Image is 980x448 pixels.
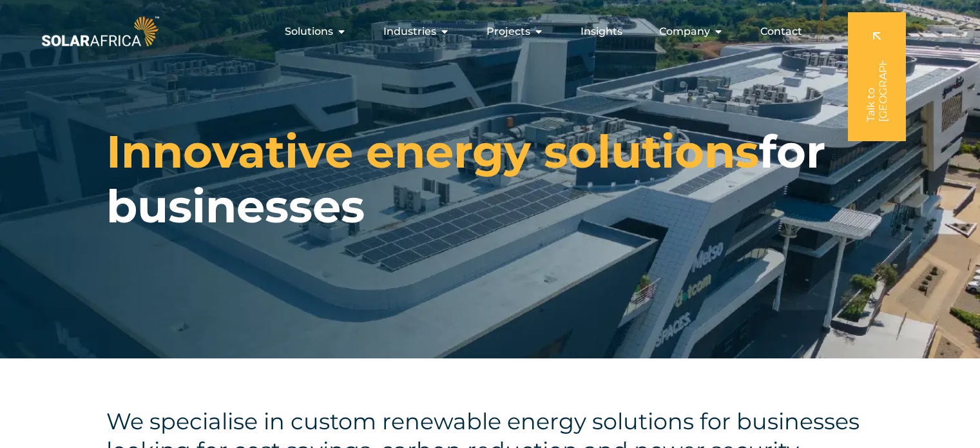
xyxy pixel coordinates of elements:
[285,24,333,39] span: Solutions
[581,24,622,39] a: Insights
[760,24,802,39] a: Contact
[486,24,530,39] span: Projects
[383,24,436,39] span: Industries
[162,19,812,44] nav: Menu
[162,19,812,44] div: Menu Toggle
[106,124,874,234] h1: for businesses
[106,124,759,179] span: Innovative energy solutions
[659,24,710,39] span: Company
